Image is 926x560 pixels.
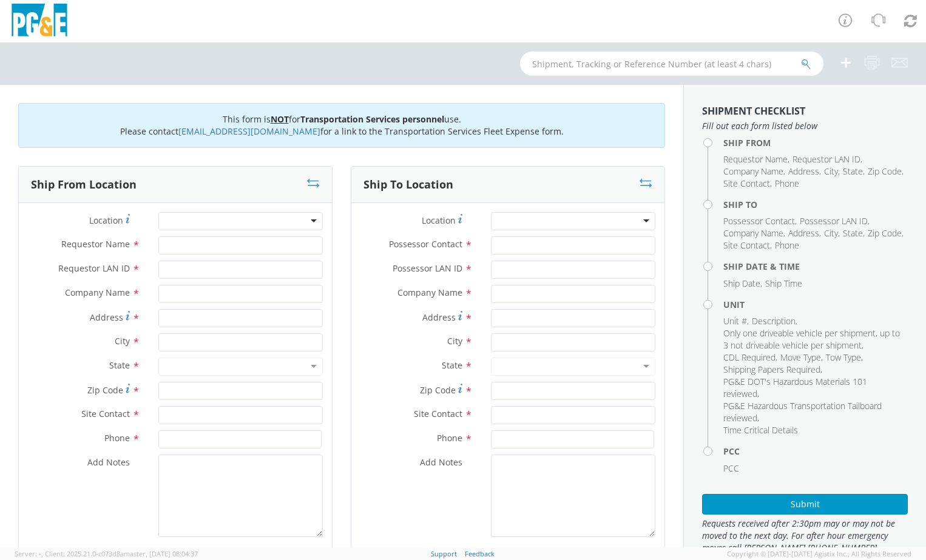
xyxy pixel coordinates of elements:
[793,153,862,165] li: ,
[420,456,462,468] span: Add Notes
[723,315,749,327] li: ,
[271,113,289,125] u: NOT
[420,384,456,396] span: Zip Code
[702,120,908,132] span: Fill out each form listed below
[723,352,776,363] span: CDL Required
[109,359,130,371] span: State
[65,287,130,298] span: Company Name
[9,4,70,39] img: pge-logo-06675f144f4cfa6a6814.png
[723,462,739,474] span: PCC
[178,125,320,137] a: [EMAIL_ADDRESS][DOMAIN_NAME]
[788,165,821,178] li: ,
[389,238,462,250] span: Possessor Contact
[723,376,905,400] li: ,
[723,138,908,147] h4: Ship From
[843,227,863,239] span: State
[723,215,795,227] span: Possessor Contact
[824,227,838,239] span: City
[868,165,902,177] span: Zip Code
[723,178,770,189] span: Site Contact
[723,364,820,375] span: Shipping Papers Required
[723,227,783,239] span: Company Name
[723,178,772,190] li: ,
[723,278,762,290] li: ,
[414,408,462,419] span: Site Contact
[723,215,797,227] li: ,
[788,227,821,239] li: ,
[465,549,495,558] a: Feedback
[868,227,904,239] li: ,
[447,335,462,347] span: City
[723,262,908,271] h4: Ship Date & Time
[868,165,904,178] li: ,
[723,165,783,177] span: Company Name
[843,165,863,177] span: State
[723,300,908,309] h4: Unit
[115,335,130,347] span: City
[104,432,130,444] span: Phone
[723,400,882,424] span: PG&E Hazardous Transportation Tailboard reviewed
[824,165,838,177] span: City
[723,153,789,165] li: ,
[422,312,456,323] span: Address
[723,165,785,178] li: ,
[788,165,819,177] span: Address
[87,384,123,396] span: Zip Code
[723,153,788,165] span: Requestor Name
[431,549,457,558] a: Support
[723,278,760,289] span: Ship Date
[702,104,805,118] strong: Shipment Checklist
[800,215,868,227] span: Possessor LAN ID
[723,239,772,252] li: ,
[826,352,863,364] li: ,
[422,215,456,226] span: Location
[723,327,900,351] span: Only one driveable vehicle per shipment, up to 3 not driveable vehicle per shipment
[89,215,123,226] span: Location
[723,327,905,352] li: ,
[437,432,462,444] span: Phone
[87,456,130,468] span: Add Notes
[780,352,821,363] span: Move Type
[723,315,747,327] span: Unit #
[520,52,823,76] input: Shipment, Tracking or Reference Number (at least 4 chars)
[15,549,43,558] span: Server: -
[727,549,911,559] span: Copyright © [DATE]-[DATE] Agistix Inc., All Rights Reserved
[723,376,867,399] span: PG&E DOT's Hazardous Materials 101 reviewed
[41,549,43,558] span: ,
[868,227,902,239] span: Zip Code
[90,312,123,323] span: Address
[18,103,665,148] div: This form is for use. Please contact for a link to the Transportation Services Fleet Expense form.
[61,238,130,250] span: Requestor Name
[81,408,130,419] span: Site Contact
[393,262,462,274] span: Possessor LAN ID
[723,364,822,376] li: ,
[843,227,865,239] li: ,
[793,153,860,165] span: Requestor LAN ID
[397,287,462,298] span: Company Name
[723,200,908,209] h4: Ship To
[723,352,777,364] li: ,
[723,424,798,436] span: Time Critical Details
[826,352,861,363] span: Tow Type
[702,518,908,554] span: Requests received after 2:30pm may or may not be moved to the next day. For after hour emergency ...
[363,179,453,191] h3: Ship To Location
[124,549,198,558] span: master, [DATE] 08:04:37
[843,165,865,178] li: ,
[723,447,908,456] h4: PCC
[824,165,840,178] li: ,
[780,352,823,364] li: ,
[58,262,130,274] span: Requestor LAN ID
[775,239,799,251] span: Phone
[752,315,796,327] span: Description
[723,239,770,251] span: Site Contact
[723,227,785,239] li: ,
[824,227,840,239] li: ,
[752,315,797,327] li: ,
[300,113,444,125] b: Transportation Services personnel
[45,549,198,558] span: Client: 2025.21.0-c073d8a
[702,494,908,515] button: Submit
[723,400,905,424] li: ,
[800,215,870,227] li: ,
[775,178,799,189] span: Phone
[442,359,462,371] span: State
